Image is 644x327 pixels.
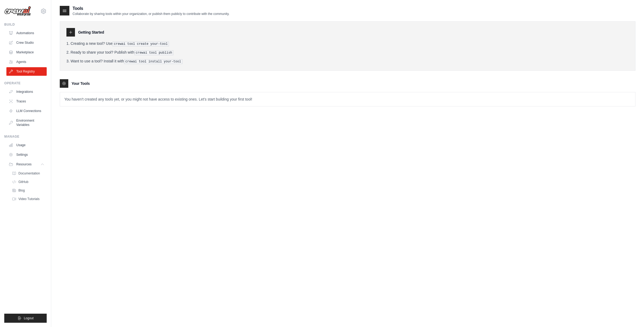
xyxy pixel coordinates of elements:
[134,50,174,55] pre: crewai tool publish
[73,12,229,16] p: Collaborate by sharing tools within your organization, or publish them publicly to contribute wit...
[6,150,47,159] a: Settings
[6,141,47,149] a: Usage
[10,187,47,194] a: Blog
[16,162,31,166] span: Resources
[6,29,47,37] a: Automations
[10,170,47,177] a: Documentation
[78,30,104,35] h3: Getting Started
[6,48,47,57] a: Marketplace
[18,180,28,184] span: GitHub
[60,92,635,106] p: You haven't created any tools yet, or you might not have access to existing ones. Let's start bui...
[6,58,47,66] a: Agents
[24,316,34,320] span: Logout
[6,67,47,76] a: Tool Registry
[113,42,169,46] pre: crewai tool create your-tool
[6,107,47,115] a: LLM Connections
[6,38,47,47] a: Crew Studio
[18,188,25,193] span: Blog
[4,314,47,323] button: Logout
[124,59,182,64] pre: crewai tool install your-tool
[4,81,47,85] div: Operate
[10,195,47,203] a: Video Tutorials
[18,197,39,201] span: Video Tutorials
[4,134,47,139] div: Manage
[66,50,629,55] li: Ready to share your tool? Publish with
[6,160,47,169] button: Resources
[4,6,31,16] img: Logo
[71,81,90,86] h3: Your Tools
[6,87,47,96] a: Integrations
[73,5,229,12] h2: Tools
[66,58,629,64] li: Want to use a tool? Install it with
[10,178,47,186] a: GitHub
[18,171,40,176] span: Documentation
[6,97,47,106] a: Traces
[4,22,47,27] div: Build
[66,41,629,46] li: Creating a new tool? Use
[6,116,47,129] a: Environment Variables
